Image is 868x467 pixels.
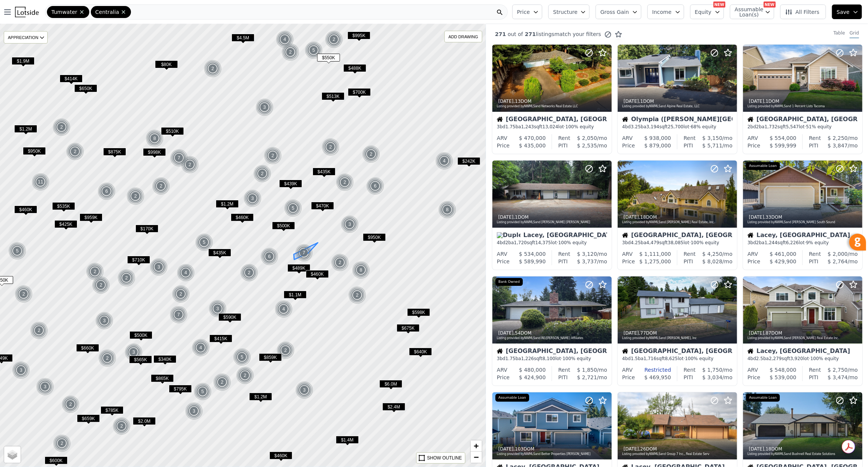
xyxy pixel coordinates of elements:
a: [DATE],1DOMListing provided byNWMLSand [PERSON_NAME] [PERSON_NAME]DuplexLacey, [GEOGRAPHIC_DATA]4... [492,160,611,270]
img: g1.png [362,145,381,163]
div: $435K [313,168,335,179]
div: 4 [435,152,453,170]
div: $435K [208,249,231,260]
div: /mo [821,134,858,142]
img: House [497,116,503,122]
span: 1,244 [765,240,778,245]
img: g1.png [260,248,279,266]
div: , 1 DOM [748,98,859,104]
img: g1.png [30,321,48,339]
img: g1.png [209,300,227,318]
div: $590K [218,313,241,324]
div: Price [748,142,760,149]
img: House [748,232,754,238]
span: $ 589,990 [519,258,546,264]
span: $ 599,999 [770,143,796,149]
span: $ 2,764 [828,258,848,264]
div: 5 [8,242,26,260]
div: $170K [135,225,158,236]
div: Rent [684,250,696,258]
div: Lacey, [GEOGRAPHIC_DATA] [748,232,858,240]
div: $488K [343,64,366,75]
span: $242K [457,157,480,165]
span: $535K [52,202,75,210]
span: $488K [343,64,366,72]
span: 14,375 [535,240,551,245]
img: g1.png [146,129,164,147]
span: $ 429,900 [770,258,796,264]
button: Gross Gain [596,5,641,19]
div: /mo [818,258,858,265]
div: , 1 DOM [497,214,608,220]
div: 2 [264,147,282,165]
img: g1.png [256,98,274,116]
div: , 18 DOM [622,214,733,220]
div: 3 [209,300,227,318]
div: $875K [103,148,126,159]
div: 7 [295,244,313,262]
button: Income [647,5,684,19]
span: $500K [272,222,295,230]
div: $550K [317,54,340,65]
div: 2 [204,60,222,78]
img: g1.png [264,147,282,165]
div: Listing provided by NWMLS and [PERSON_NAME] South Sound [748,220,859,225]
div: Price [622,142,635,149]
span: $700K [348,88,371,96]
span: $ 5,711 [703,143,722,149]
time: 2025-08-21 13:22 [498,99,514,104]
div: 2 [331,254,349,272]
div: 2 [66,143,84,161]
div: $535K [52,202,75,213]
img: g1.png [181,156,199,174]
img: g1.png [305,41,323,59]
div: , 33 DOM [748,214,859,220]
div: 2 [181,156,199,174]
a: [DATE],1DOMListing provided byNWMLSand Alpine Real Estate, LLCHouseOlympia ([PERSON_NAME][GEOGRAP... [617,44,737,154]
div: 3 [341,215,359,233]
span: 1,720 [514,240,527,245]
div: Rent [809,250,821,258]
img: g1.png [98,182,116,200]
span: 25,700 [668,124,684,129]
span: $950K [23,147,46,155]
div: $510K [161,127,184,138]
div: PITI [809,142,818,149]
div: /mo [821,250,858,258]
div: ARV [622,134,633,142]
div: $598K [407,308,430,319]
div: Rent [558,134,570,142]
div: $500K [272,222,295,233]
div: 8 [352,261,370,279]
div: $1.1M [284,291,307,302]
div: 2 [336,173,354,191]
div: 2 [348,286,366,304]
div: Price [622,258,635,265]
span: $ 2,250 [828,135,848,141]
span: $1.2M [14,125,37,133]
a: [DATE],1DOMListing provided byNWMLSand 1 Percent Lists TacomaHouse[GEOGRAPHIC_DATA], [GEOGRAPHIC_... [743,44,862,154]
div: [GEOGRAPHIC_DATA], [GEOGRAPHIC_DATA] [748,116,858,124]
time: 2025-08-21 00:00 [749,99,764,104]
span: $ 8,028 [703,258,722,264]
div: 2 [117,269,135,287]
div: $470K [311,202,334,213]
span: $513K [322,92,344,100]
span: $ 938,000 [644,135,671,141]
div: $439K [279,180,302,191]
img: g1.png [435,152,454,170]
img: House [622,116,628,122]
div: $998K [143,148,166,159]
div: PITI [684,258,693,265]
span: 6,226 [786,240,799,245]
img: g1.png [341,215,359,233]
div: $513K [322,92,344,103]
div: $950K [23,147,46,158]
div: 5 [284,199,302,217]
span: $590K [218,313,241,321]
button: Structure [548,5,590,19]
span: Assumable Loan(s) [735,7,759,17]
div: $489K [287,264,310,275]
div: PITI [684,142,693,149]
div: $950K [363,233,386,244]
